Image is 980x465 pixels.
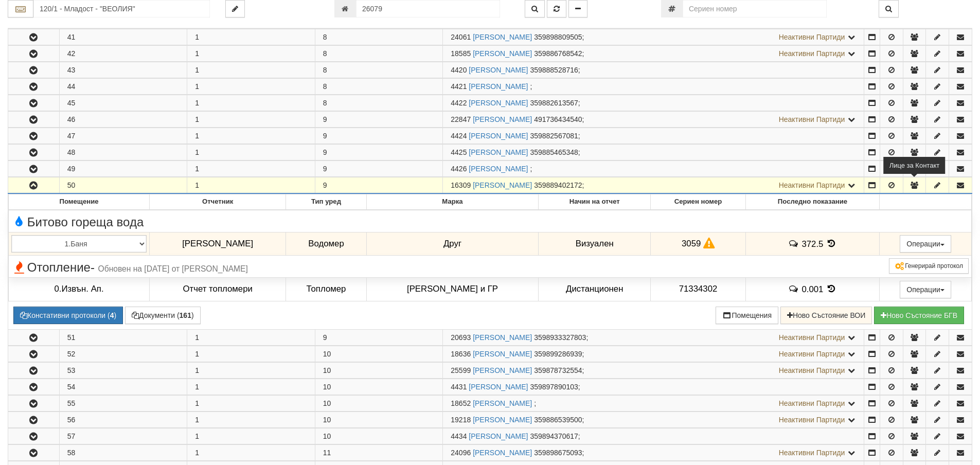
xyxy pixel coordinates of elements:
td: ; [443,161,864,177]
td: 1 [187,79,315,95]
span: 10 [323,350,331,358]
span: 8 [323,49,327,58]
span: 359886539500 [534,416,582,424]
a: [PERSON_NAME] [473,115,532,123]
span: Партида № [451,416,471,424]
th: Тип уред [286,194,366,210]
a: [PERSON_NAME] [469,432,528,440]
span: 359882613567 [530,99,578,107]
td: 1 [187,62,315,78]
span: Неактивни Партиди [779,33,845,41]
td: 1 [187,412,315,427]
td: 54 [59,379,187,395]
span: 359894370617 [530,432,578,440]
span: 9 [323,132,327,140]
span: История на забележките [788,284,801,294]
span: Партида № [451,366,471,374]
a: [PERSON_NAME] [469,383,528,391]
a: [PERSON_NAME] [469,165,528,173]
td: ; [443,444,864,460]
td: 1 [187,145,315,160]
span: 8 [323,66,327,74]
span: Неактивни Партиди [779,449,845,457]
td: [PERSON_NAME] и ГР [366,277,539,301]
span: Битово гореща вода [11,216,144,229]
th: Помещение [9,194,150,210]
a: [PERSON_NAME] [473,350,532,358]
td: ; [443,112,864,128]
a: [PERSON_NAME] [473,49,532,58]
td: ; [443,379,864,395]
span: История на показанията [826,239,837,248]
span: 9 [323,165,327,173]
span: 9 [323,333,327,342]
td: 1 [187,379,315,395]
span: 8 [323,82,327,91]
a: [PERSON_NAME] [469,132,528,140]
td: 56 [59,412,187,427]
td: 47 [59,128,187,144]
span: 10 [323,399,331,407]
span: Партида № [451,449,471,457]
td: 43 [59,62,187,78]
span: Партида № [451,132,467,140]
th: Последно показание [745,194,879,210]
td: Дистанционен [539,277,651,301]
td: ; [443,362,864,378]
span: Партида № [451,181,471,189]
th: Сериен номер [651,194,746,210]
td: 45 [59,95,187,111]
span: Отопление [11,261,248,274]
span: 359878732554 [534,366,582,374]
span: 359886768542 [534,49,582,58]
span: 11 [323,449,331,457]
span: Неактивни Партиди [779,49,845,58]
a: [PERSON_NAME] [473,399,532,407]
span: Неактивни Партиди [779,350,845,358]
span: 372.5 [801,239,823,248]
span: Неактивни Партиди [779,333,845,342]
a: [PERSON_NAME] [473,416,532,424]
td: Друг [366,232,539,256]
td: 52 [59,346,187,362]
span: 0.001 [801,284,823,294]
button: Операции [900,281,951,298]
button: Новo Състояние БГВ [874,307,964,324]
td: ; [443,95,864,111]
td: Визуален [539,232,651,256]
a: [PERSON_NAME] [469,148,528,156]
td: 1 [187,444,315,460]
td: ; [443,46,864,62]
td: 58 [59,444,187,460]
span: 71334302 [679,284,718,294]
td: 50 [59,177,187,194]
span: 359897890103 [530,383,578,391]
span: 10 [323,366,331,374]
button: Документи (161) [125,307,201,324]
span: 3598933327803 [534,333,586,342]
span: 359889402172 [534,181,582,189]
span: Неактивни Партиди [779,115,845,123]
button: Генерирай протокол [889,258,969,274]
span: Партида № [451,383,467,391]
td: 1 [187,112,315,128]
td: 49 [59,161,187,177]
span: 359882567081 [530,132,578,140]
a: [PERSON_NAME] [473,33,532,41]
td: 1 [187,177,315,194]
a: [PERSON_NAME] [473,333,532,342]
span: История на забележките [788,239,801,248]
span: 359899286939 [534,350,582,358]
button: Ново Състояние ВОИ [780,307,872,324]
span: Неактивни Партиди [779,399,845,407]
td: ; [443,346,864,362]
span: 10 [323,383,331,391]
th: Отчетник [150,194,286,210]
span: 9 [323,148,327,156]
td: 46 [59,112,187,128]
span: Партида № [451,333,471,342]
button: Помещения [716,307,778,324]
a: [PERSON_NAME] [469,82,528,91]
span: 9 [323,115,327,123]
td: ; [443,412,864,427]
